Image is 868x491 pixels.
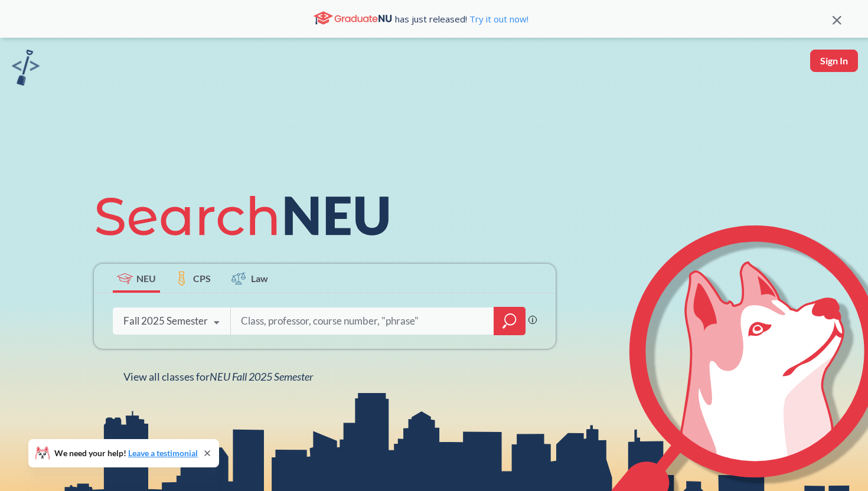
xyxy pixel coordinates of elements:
a: Leave a testimonial [128,448,198,458]
div: Fall 2025 Semester [123,315,208,328]
input: Class, professor, course number, "phrase" [240,309,485,333]
span: NEU [136,271,156,285]
span: NEU Fall 2025 Semester [210,370,313,383]
svg: magnifying glass [502,313,517,329]
div: magnifying glass [494,307,526,335]
img: sandbox logo [12,50,40,86]
a: Try it out now! [467,13,528,25]
span: Law [251,271,268,285]
button: Sign In [810,50,858,72]
span: We need your help! [54,449,198,457]
a: sandbox logo [12,50,40,89]
span: has just released! [395,12,528,25]
span: View all classes for [123,370,313,383]
span: CPS [193,271,211,285]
